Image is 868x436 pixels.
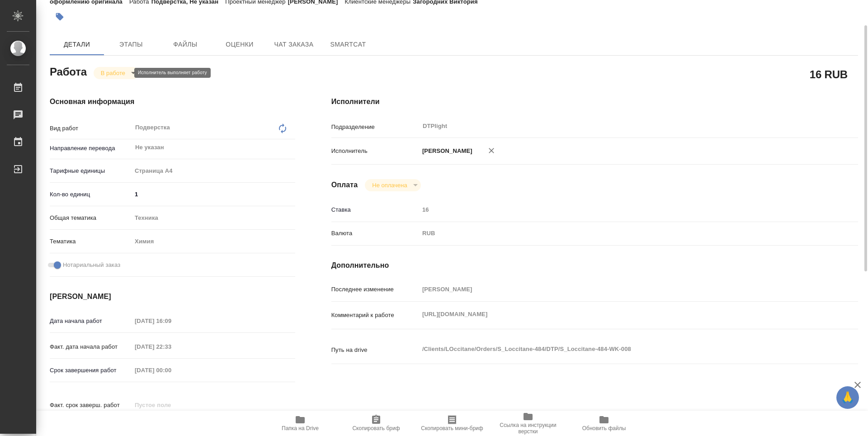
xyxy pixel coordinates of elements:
button: Скопировать бриф [338,411,414,436]
p: Подразделение [331,123,419,132]
span: Обновить файлы [582,425,626,431]
h4: Дополнительно [331,260,858,271]
button: Не оплачена [369,181,410,189]
span: Скопировать бриф [352,425,400,431]
div: Химия [132,234,295,249]
p: Путь на drive [331,346,419,355]
button: Папка на Drive [262,411,338,436]
span: Оценки [218,39,261,50]
div: RUB [419,226,814,241]
p: Тарифные единицы [50,166,132,175]
div: Техника [132,210,295,226]
input: Пустое поле [132,364,211,377]
input: Пустое поле [132,398,211,412]
p: Вид работ [50,124,132,133]
span: 🙏 [840,388,855,407]
input: ✎ Введи что-нибудь [132,188,295,201]
button: В работе [98,69,128,77]
span: Папка на Drive [282,425,319,431]
p: Дата начала работ [50,317,132,326]
span: Ссылка на инструкции верстки [495,422,561,435]
textarea: /Clients/LOccitane/Orders/S_Loccitane-484/DTP/S_Loccitane-484-WK-008 [419,341,814,357]
input: Пустое поле [419,283,814,296]
span: Этапы [109,39,153,50]
p: Ставка [331,205,419,214]
p: Факт. дата начала работ [50,342,132,351]
p: Общая тематика [50,213,132,223]
h4: Оплата [331,180,358,190]
span: Скопировать мини-бриф [421,425,483,431]
p: Последнее изменение [331,285,419,294]
p: [PERSON_NAME] [419,147,472,156]
p: Комментарий к работе [331,311,419,320]
p: Направление перевода [50,144,132,153]
h2: 16 RUB [810,66,848,82]
p: Срок завершения работ [50,366,132,375]
input: Пустое поле [132,314,211,327]
span: Детали [55,39,99,50]
h4: Основная информация [50,96,295,107]
button: Скопировать мини-бриф [414,411,490,436]
button: Обновить файлы [566,411,642,436]
button: Удалить исполнителя [481,141,501,161]
h4: Исполнители [331,96,858,107]
textarea: [URL][DOMAIN_NAME] [419,307,814,322]
span: Чат заказа [272,39,316,50]
span: Нотариальный заказ [63,261,120,270]
button: Добавить тэг [50,7,70,27]
p: Факт. срок заверш. работ [50,401,132,410]
p: Исполнитель [331,147,419,156]
p: Валюта [331,229,419,238]
span: SmartCat [326,39,370,50]
p: Тематика [50,237,132,246]
button: 🙏 [836,386,859,409]
input: Пустое поле [132,340,211,353]
div: В работе [94,67,139,79]
p: Кол-во единиц [50,190,132,199]
div: В работе [365,179,420,191]
h2: Работа [50,63,87,79]
input: Пустое поле [419,203,814,216]
h4: [PERSON_NAME] [50,291,295,302]
button: Ссылка на инструкции верстки [490,411,566,436]
span: Файлы [164,39,207,50]
div: Страница А4 [132,163,295,179]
